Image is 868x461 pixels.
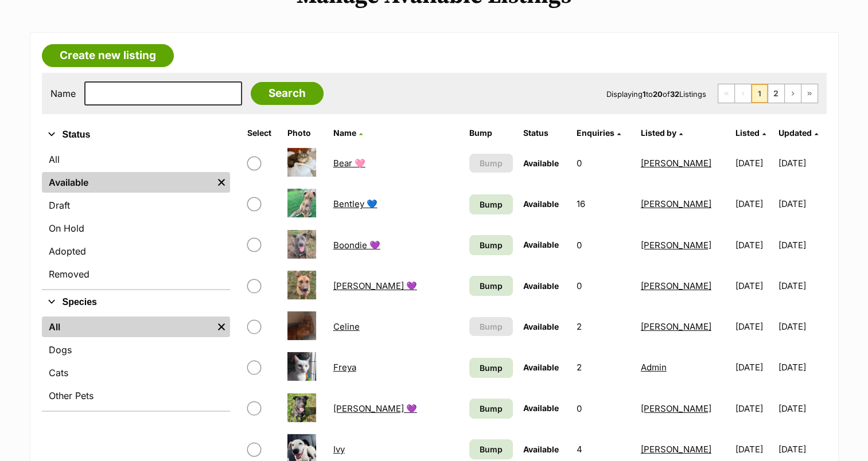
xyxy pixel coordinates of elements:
[731,225,777,265] td: [DATE]
[572,184,635,224] td: 16
[523,199,559,209] span: Available
[42,314,230,411] div: Species
[779,347,825,387] td: [DATE]
[251,82,324,105] input: Search
[735,84,751,103] span: Previous page
[779,128,818,138] a: Updated
[779,225,825,265] td: [DATE]
[469,194,513,214] a: Bump
[333,128,363,138] a: Name
[42,127,230,142] button: Status
[523,362,559,372] span: Available
[779,389,825,428] td: [DATE]
[469,317,513,336] button: Bump
[779,266,825,306] td: [DATE]
[42,147,230,289] div: Status
[641,158,711,169] a: [PERSON_NAME]
[480,280,503,292] span: Bump
[213,172,230,193] a: Remove filter
[42,195,230,216] a: Draft
[641,280,711,291] a: [PERSON_NAME]
[333,158,365,169] a: Bear 🩷
[480,443,503,455] span: Bump
[779,143,825,183] td: [DATE]
[641,128,676,138] span: Listed by
[469,235,513,255] a: Bump
[469,399,513,419] a: Bump
[333,403,417,414] a: [PERSON_NAME] 💜
[469,154,513,173] button: Bump
[731,389,777,428] td: [DATE]
[606,89,706,99] span: Displaying to of Listings
[641,321,711,332] a: [PERSON_NAME]
[42,241,230,261] a: Adopted
[42,362,230,383] a: Cats
[731,143,777,183] td: [DATE]
[718,84,734,103] span: First page
[731,307,777,346] td: [DATE]
[42,339,230,360] a: Dogs
[469,439,513,459] a: Bump
[333,128,356,138] span: Name
[572,389,635,428] td: 0
[801,84,818,103] a: Last page
[480,321,503,333] span: Bump
[42,149,230,170] a: All
[523,281,559,291] span: Available
[572,143,635,183] td: 0
[42,385,230,406] a: Other Pets
[718,84,818,103] nav: Pagination
[333,198,377,209] a: Bentley 💙
[42,44,174,67] a: Create new listing
[213,317,230,337] a: Remove filter
[333,444,345,455] a: Ivy
[641,128,683,138] a: Listed by
[577,128,621,138] a: Enquiries
[333,280,417,291] a: [PERSON_NAME] 💜
[641,403,711,414] a: [PERSON_NAME]
[465,124,517,142] th: Bump
[519,124,571,142] th: Status
[735,128,766,138] a: Listed
[243,124,282,142] th: Select
[752,84,768,103] span: Page 1
[735,128,760,138] span: Listed
[577,128,614,138] span: translation missing: en.admin.listings.index.attributes.enquiries
[523,158,559,168] span: Available
[641,198,711,209] a: [PERSON_NAME]
[523,322,559,331] span: Available
[641,362,667,373] a: Admin
[523,240,559,249] span: Available
[287,189,316,217] img: Bentley 💙
[42,317,213,337] a: All
[523,444,559,454] span: Available
[572,347,635,387] td: 2
[785,84,801,103] a: Next page
[572,225,635,265] td: 0
[641,240,711,251] a: [PERSON_NAME]
[42,172,213,193] a: Available
[480,362,503,374] span: Bump
[50,88,76,99] label: Name
[731,347,777,387] td: [DATE]
[42,218,230,239] a: On Hold
[572,307,635,346] td: 2
[480,157,503,169] span: Bump
[333,362,356,373] a: Freya
[42,264,230,284] a: Removed
[480,403,503,415] span: Bump
[779,184,825,224] td: [DATE]
[779,128,812,138] span: Updated
[731,266,777,306] td: [DATE]
[333,321,360,332] a: Celine
[480,198,503,210] span: Bump
[768,84,784,103] a: Page 2
[523,403,559,413] span: Available
[641,444,711,455] a: [PERSON_NAME]
[42,295,230,310] button: Species
[480,239,503,251] span: Bump
[572,266,635,306] td: 0
[731,184,777,224] td: [DATE]
[283,124,328,142] th: Photo
[653,89,663,99] strong: 20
